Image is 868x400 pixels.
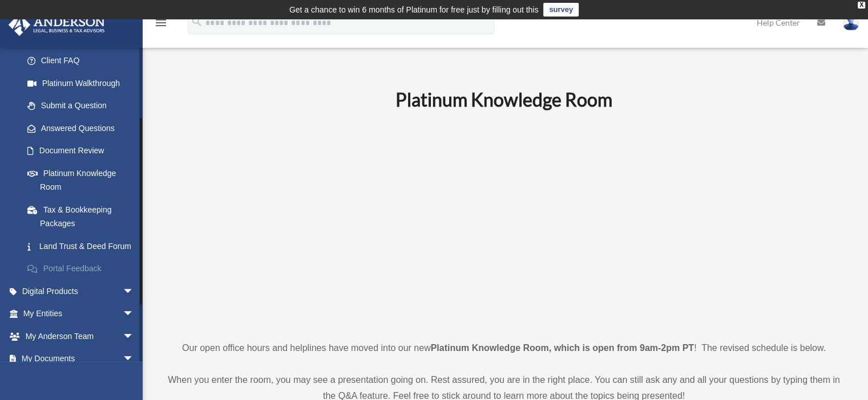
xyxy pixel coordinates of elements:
span: arrow_drop_down [123,325,146,348]
b: Platinum Knowledge Room [395,88,612,111]
a: Land Trust & Deed Forum [16,235,151,258]
a: My Entitiesarrow_drop_down [8,303,151,325]
span: arrow_drop_down [123,280,146,303]
a: Submit a Question [16,95,151,117]
img: User Pic [842,14,859,31]
iframe: 231110_Toby_KnowledgeRoom [333,126,675,319]
a: Tax & Bookkeeping Packages [16,198,151,235]
span: arrow_drop_down [123,348,146,371]
a: survey [543,3,579,17]
span: arrow_drop_down [123,303,146,326]
a: Answered Questions [16,117,151,140]
p: Our open office hours and helplines have moved into our new ! The revised schedule is below. [163,340,845,356]
img: Anderson Advisors Platinum Portal [5,14,108,36]
a: My Documentsarrow_drop_down [8,348,151,370]
a: Digital Productsarrow_drop_down [8,280,151,303]
a: Document Review [16,140,151,162]
a: menu [154,20,168,30]
div: close [858,2,865,9]
a: Platinum Knowledge Room [16,162,146,198]
i: search [191,15,203,28]
a: Portal Feedback [16,258,151,280]
a: Platinum Walkthrough [16,72,151,95]
a: My Anderson Teamarrow_drop_down [8,325,151,348]
strong: Platinum Knowledge Room, which is open from 9am-2pm PT [431,343,694,353]
a: Client FAQ [16,50,151,72]
div: Get a chance to win 6 months of Platinum for free just by filling out this [289,3,539,17]
i: menu [154,16,168,30]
